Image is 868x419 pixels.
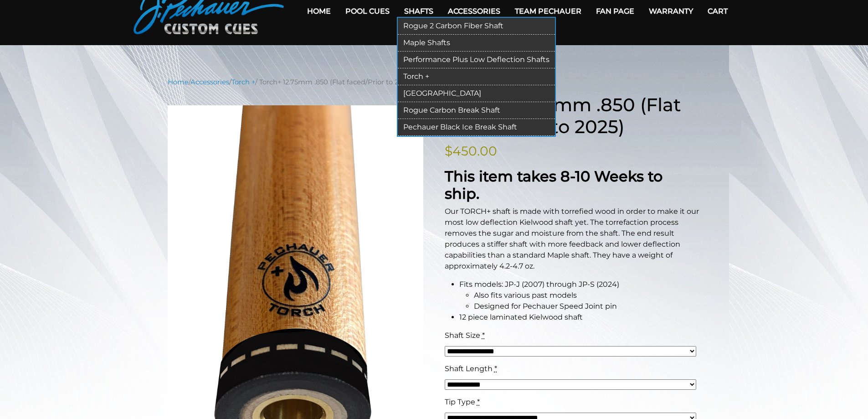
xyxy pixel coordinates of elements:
[398,119,555,136] a: Pechauer Black Ice Break Shaft
[477,398,480,406] abbr: required
[482,331,485,340] abbr: required
[168,77,701,87] nav: Breadcrumb
[231,78,255,86] a: Torch +
[168,78,189,86] a: Home
[445,364,493,373] span: Shaft Length
[398,18,555,35] a: Rogue 2 Carbon Fiber Shaft
[474,301,701,312] li: Designed for Pechauer Speed Joint pin
[459,312,701,323] li: 12 piece laminated Kielwood shaft
[445,331,480,340] span: Shaft Size
[398,85,555,102] a: [GEOGRAPHIC_DATA]
[398,68,555,85] a: Torch +
[190,78,229,86] a: Accessories
[494,364,497,373] abbr: required
[459,279,701,312] li: Fits models: JP-J (2007) through JP-S (2024)
[445,398,475,406] span: Tip Type
[445,143,452,159] span: $
[445,94,701,138] h1: Torch+ 12.75mm .850 (Flat faced/Prior to 2025)
[398,102,555,119] a: Rogue Carbon Break Shaft
[398,52,555,68] a: Performance Plus Low Deflection Shafts
[445,143,497,159] bdi: 450.00
[474,290,701,301] li: Also fits various past models
[445,206,701,272] p: Our TORCH+ shaft is made with torrefied wood in order to make it our most low deflection Kielwood...
[445,167,663,202] strong: This item takes 8-10 Weeks to ship.
[398,35,555,52] a: Maple Shafts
